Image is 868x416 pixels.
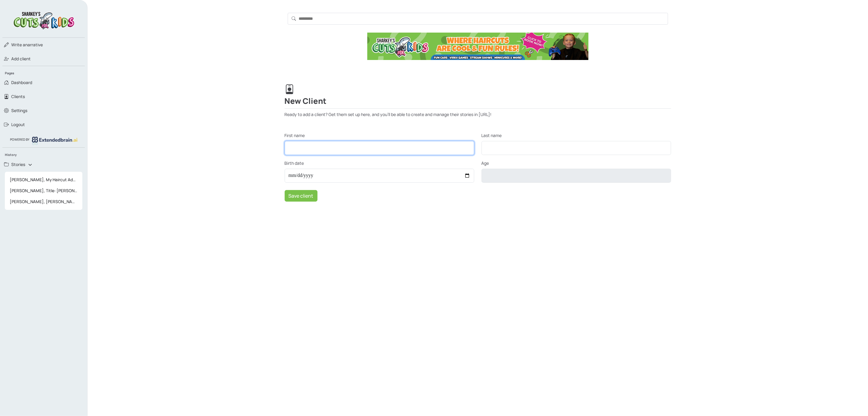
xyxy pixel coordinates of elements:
[11,56,31,62] span: Add client
[11,161,25,167] span: Stories
[7,196,80,207] span: [PERSON_NAME], [PERSON_NAME]'s Social Story: Navigating Noisy Environments and Changes
[285,160,304,166] label: Birth date
[285,84,671,109] h2: New Client
[5,185,82,196] a: [PERSON_NAME], Title: [PERSON_NAME]'s Calm and Confident Day at School
[5,174,82,185] a: [PERSON_NAME], My Haircut Adventure at [PERSON_NAME]
[11,122,25,128] span: Logout
[482,132,502,139] label: Last name
[11,79,32,86] span: Dashboard
[11,42,43,48] span: narrative
[11,93,25,100] span: Clients
[367,33,588,60] img: Ad Banner
[11,108,27,114] span: Settings
[32,137,77,145] img: logo
[285,132,305,139] label: First name
[285,190,317,202] button: Save client
[7,185,80,196] span: [PERSON_NAME], Title: [PERSON_NAME]'s Calm and Confident Day at School
[11,42,25,48] span: Write a
[5,196,82,207] a: [PERSON_NAME], [PERSON_NAME]'s Social Story: Navigating Noisy Environments and Changes
[285,111,671,118] p: Ready to add a client? Get them set up here, and you’ll be able to create and manage their storie...
[12,10,76,30] img: logo
[7,174,80,185] span: [PERSON_NAME], My Haircut Adventure at [PERSON_NAME]
[482,160,489,166] label: Age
